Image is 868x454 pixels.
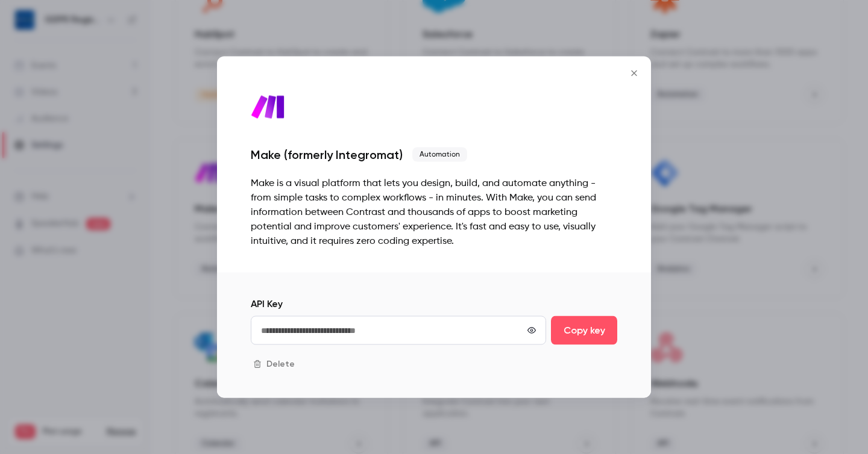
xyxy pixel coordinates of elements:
[251,355,300,374] button: Delete
[551,316,617,345] button: Copy key
[251,176,617,249] div: Make is a visual platform that lets you design, build, and automate anything - from simple tasks ...
[412,148,467,162] span: Automation
[251,148,403,162] div: Make (formerly Integromat)
[251,298,283,309] label: API Key
[622,61,646,86] button: Close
